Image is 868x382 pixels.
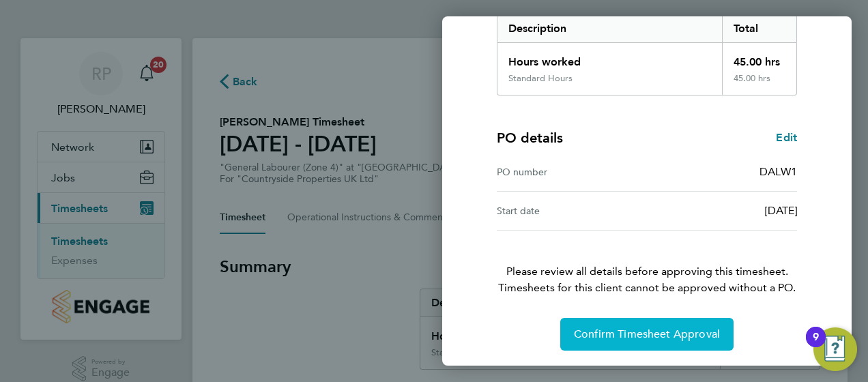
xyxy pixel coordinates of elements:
div: 9 [813,337,819,355]
div: Summary of 04 - 10 Aug 2025 [497,14,797,95]
span: Confirm Timesheet Approval [574,327,720,341]
div: PO number [497,164,647,180]
div: Standard Hours [508,73,573,84]
span: DALW1 [759,165,797,178]
a: Edit [776,130,797,146]
div: Hours worked [497,43,722,73]
div: [DATE] [647,203,797,219]
span: Edit [776,131,797,144]
p: Please review all details before approving this timesheet. [480,231,813,296]
div: Description [497,15,722,42]
div: 45.00 hrs [722,73,797,95]
button: Open Resource Center, 9 new notifications [813,327,857,371]
div: Start date [497,203,647,219]
h4: PO details [497,128,563,147]
div: Total [722,15,797,42]
div: 45.00 hrs [722,43,797,73]
span: Timesheets for this client cannot be approved without a PO. [480,280,813,296]
button: Confirm Timesheet Approval [560,318,734,351]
